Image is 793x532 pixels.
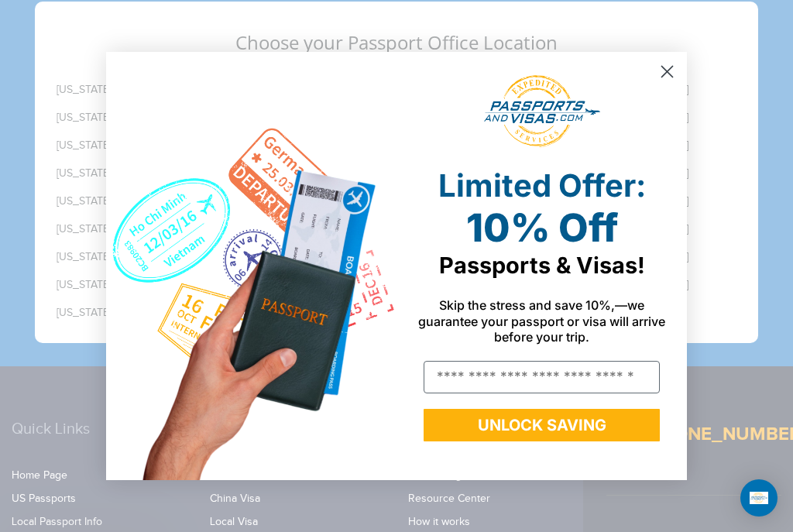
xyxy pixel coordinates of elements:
img: passports and visas [484,75,600,148]
div: Open Intercom Messenger [740,479,778,517]
button: UNLOCK SAVING [424,409,660,441]
span: 10% Off [466,204,618,251]
button: Close dialog [654,58,681,85]
span: Skip the stress and save 10%,—we guarantee your passport or visa will arrive before your trip. [418,297,665,344]
img: de9cda0d-0715-46ca-9a25-073762a91ba7.png [106,52,396,480]
span: Limited Offer: [438,166,646,204]
span: Passports & Visas! [439,252,645,279]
